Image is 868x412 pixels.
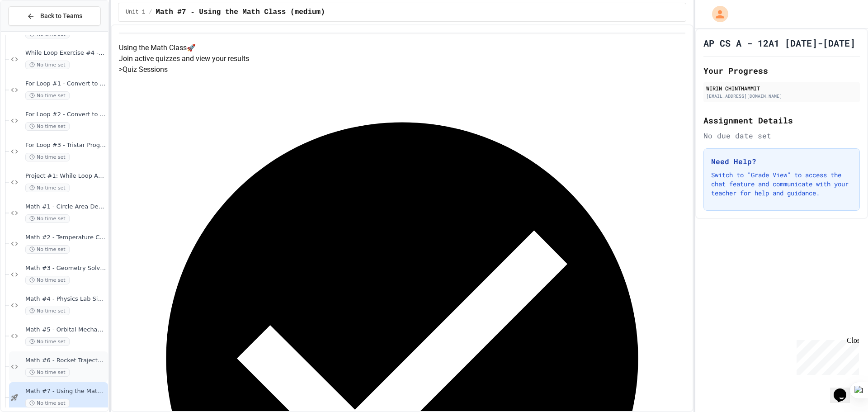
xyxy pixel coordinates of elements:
h5: > Quiz Sessions [119,64,685,75]
span: No time set [25,91,70,100]
span: Math #6 - Rocket Trajectory Calculator [25,357,106,365]
span: Math #4 - Physics Lab Simulator [25,295,106,303]
span: For Loop #2 - Convert to For Loop (Advanced) [25,111,106,118]
button: Back to Teams [8,6,101,26]
span: No time set [25,245,70,254]
span: No time set [25,337,70,346]
span: No time set [25,61,70,69]
div: My Account [703,4,731,24]
iframe: chat widget [793,336,859,375]
span: No time set [25,122,70,131]
span: Unit 1 [126,9,145,16]
span: Math #7 - Using the Math Class (medium) [156,7,325,18]
span: No time set [25,307,70,315]
h3: Need Help? [711,156,852,167]
span: No time set [25,276,70,284]
span: No time set [25,368,70,377]
span: No time set [25,399,70,407]
span: No time set [25,214,70,223]
span: Math #7 - Using the Math Class (medium) [25,388,106,395]
h1: AP CS A - 12A1 [DATE]-[DATE] [703,37,855,49]
p: Join active quizzes and view your results [119,53,685,64]
span: For Loop #1 - Convert to For Loop [25,80,106,88]
h2: Assignment Details [703,114,860,127]
span: / [149,9,152,16]
span: Math #2 - Temperature Calculator Helper [25,234,106,242]
span: No time set [25,153,70,161]
span: Math #5 - Orbital Mechanics Simulator [25,326,106,334]
div: [EMAIL_ADDRESS][DOMAIN_NAME] [706,93,857,99]
p: Switch to "Grade View" to access the chat feature and communicate with your teacher for help and ... [711,170,852,198]
div: No due date set [703,130,860,141]
span: Project #1: While Loop ANSI Art [25,172,106,180]
span: No time set [25,184,70,192]
div: Chat with us now!Close [4,4,62,57]
span: Back to Teams [40,11,82,21]
span: While Loop Exercise #4 - Digit Counter [25,49,106,57]
h2: Your Progress [703,64,860,77]
span: For Loop #3 - Tristar Program [25,142,106,149]
div: WIRIN CHINTHAMMIT [706,84,857,92]
span: Math #1 - Circle Area Debugger [25,203,106,211]
span: Math #3 - Geometry Solver Pro [25,265,106,272]
iframe: chat widget [830,376,859,403]
h4: Using the Math Class 🚀 [119,43,685,53]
